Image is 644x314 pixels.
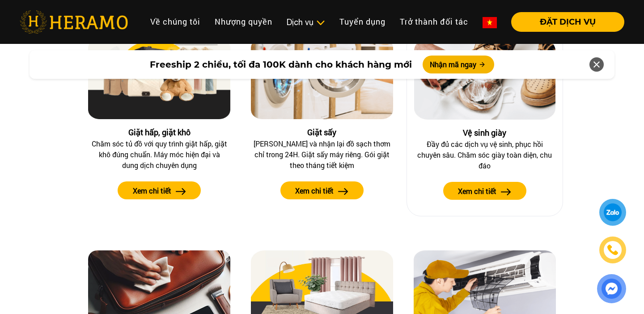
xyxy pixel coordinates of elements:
a: phone-icon [601,238,625,262]
div: Chăm sóc tủ đồ với quy trình giặt hấp, giặt khô đúng chuẩn. Máy móc hiện đại và dung dịch chuyên ... [90,138,228,171]
span: Freeship 2 chiều, tối đa 100K dành cho khách hàng mới [150,58,412,71]
img: arrow [338,188,348,195]
a: Về chúng tôi [143,12,208,31]
a: Xem chi tiết arrow [251,181,393,199]
div: [PERSON_NAME] và nhận lại đồ sạch thơm chỉ trong 24H. Giặt sấy máy riêng. Gói giặt theo tháng tiế... [253,138,391,171]
a: Xem chi tiết arrow [414,182,555,200]
div: Vệ sinh giày [414,127,555,139]
button: Xem chi tiết [118,181,201,199]
div: Giặt sấy [251,126,393,138]
img: heramo-logo.png [20,10,128,34]
div: Đầy đủ các dịch vụ vệ sinh, phục hồi chuyên sâu. Chăm sóc giày toàn diện, chu đáo [416,139,553,171]
a: Nhượng quyền [208,12,280,31]
a: Giặt hấp, giặt khôGiặt hấp, giặt khôChăm sóc tủ đồ với quy trình giặt hấp, giặt khô đúng chuẩn. M... [81,31,237,215]
img: arrow [501,189,511,195]
button: ĐẶT DỊCH VỤ [511,12,624,32]
img: subToggleIcon [316,18,325,27]
button: Xem chi tiết [443,182,526,200]
a: Xem chi tiết arrow [88,181,230,199]
button: Nhận mã ngay [423,56,494,73]
img: arrow [176,188,186,195]
div: Dịch vụ [287,16,325,28]
a: ĐẶT DỊCH VỤ [504,18,624,26]
label: Xem chi tiết [133,185,171,196]
a: Tuyển dụng [332,12,393,31]
a: Giặt sấyGiặt sấy[PERSON_NAME] và nhận lại đồ sạch thơm chỉ trong 24H. Giặt sấy máy riêng. Gói giặ... [244,31,400,215]
label: Xem chi tiết [458,186,496,197]
img: vn-flag.png [483,17,497,28]
img: phone-icon [608,245,618,255]
label: Xem chi tiết [295,185,334,196]
div: Giặt hấp, giặt khô [88,126,230,138]
a: Vệ sinh giàyVệ sinh giàyĐầy đủ các dịch vụ vệ sinh, phục hồi chuyên sâu. Chăm sóc giày toàn diện,... [407,31,563,216]
a: Trở thành đối tác [393,12,475,31]
button: Xem chi tiết [280,181,364,199]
